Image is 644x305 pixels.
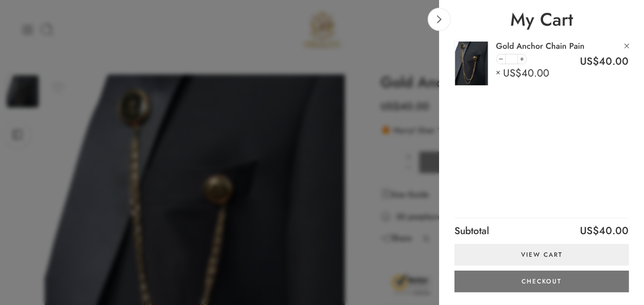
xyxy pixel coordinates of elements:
span: My Cart [439,8,644,31]
a: View cart [454,244,629,265]
span: US$ [503,66,522,81]
bdi: 40.00 [580,54,629,69]
a: Checkout [454,271,629,292]
a: Gold Anchor Chain Pain [496,41,585,51]
bdi: 40.00 [503,66,549,81]
a: Remove Gold Anchor Chain Pain from cart [619,39,634,53]
span: US$ [580,54,599,69]
bdi: 40.00 [580,223,629,238]
span: Subtotal [454,223,489,238]
input: Product quantity [505,54,518,64]
span: US$ [580,223,599,238]
div: × [496,64,552,83]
